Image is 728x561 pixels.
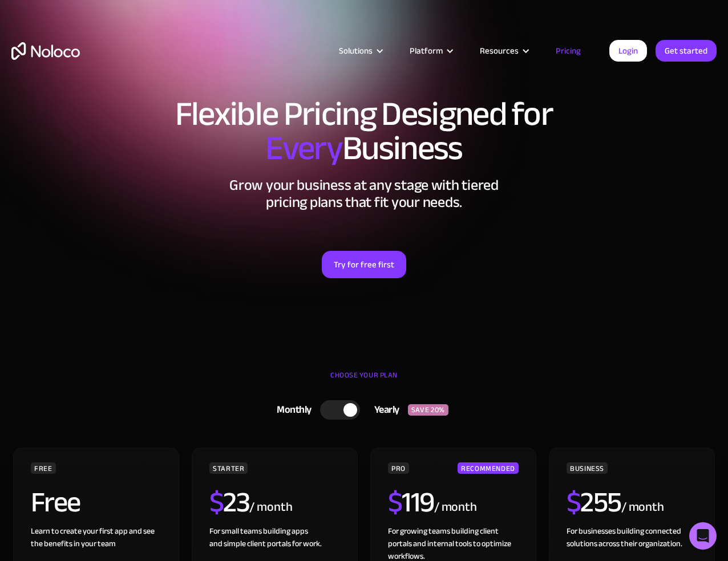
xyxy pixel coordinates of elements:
[410,43,443,58] div: Platform
[656,40,717,62] a: Get started
[209,462,248,474] div: STARTER
[689,522,717,550] div: Open Intercom Messenger
[567,462,608,474] div: BUSINESS
[466,43,541,58] div: Resources
[209,475,224,529] span: $
[11,42,80,60] a: home
[395,43,466,58] div: Platform
[621,498,664,517] div: / month
[262,401,320,418] div: Monthly
[388,475,402,529] span: $
[11,97,717,165] h1: Flexible Pricing Designed for Business
[249,498,292,517] div: / month
[31,488,80,517] h2: Free
[480,43,519,58] div: Resources
[541,43,595,58] a: Pricing
[11,367,717,395] div: CHOOSE YOUR PLAN
[265,116,342,180] span: Every
[567,488,621,517] h2: 255
[434,498,477,517] div: / month
[408,404,448,416] div: SAVE 20%
[388,462,409,474] div: PRO
[609,40,647,62] a: Login
[322,251,406,278] a: Try for free first
[388,488,434,517] h2: 119
[325,43,395,58] div: Solutions
[209,488,250,517] h2: 23
[567,475,581,529] span: $
[339,43,373,58] div: Solutions
[31,462,56,474] div: FREE
[11,177,717,211] h2: Grow your business at any stage with tiered pricing plans that fit your needs.
[458,462,519,474] div: RECOMMENDED
[360,401,408,418] div: Yearly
